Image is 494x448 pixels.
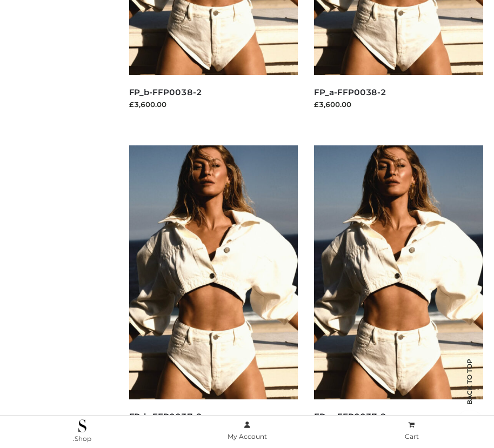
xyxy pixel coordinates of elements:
a: Cart [329,419,494,443]
a: FP_a-FFP0037-2 [314,411,386,422]
span: My Account [228,432,267,440]
span: .Shop [73,434,91,443]
span: Cart [405,432,419,440]
img: .Shop [78,419,86,432]
a: FP_a-FFP0038-2 [314,87,386,97]
div: £3,600.00 [314,99,483,110]
span: Back to top [456,378,483,405]
a: My Account [165,419,330,443]
a: FP_b-FFP0038-2 [129,87,202,97]
a: FP_b-FFP0037-2 [129,411,202,422]
div: £3,600.00 [129,99,298,110]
